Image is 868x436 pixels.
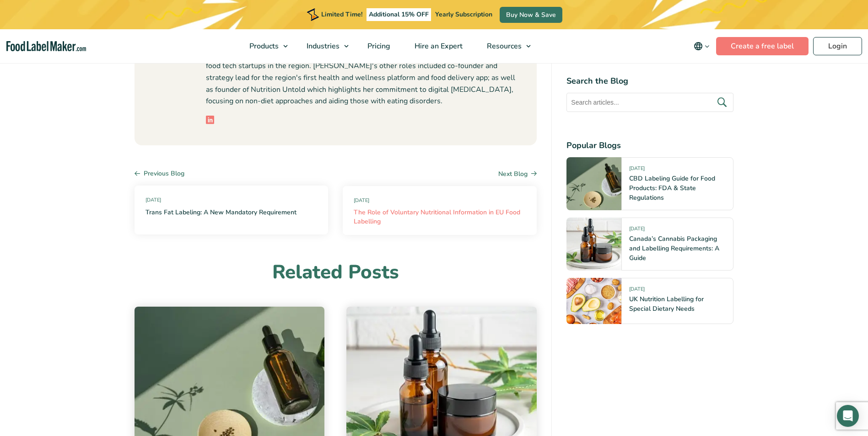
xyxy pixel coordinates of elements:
[629,174,715,202] a: CBD Labeling Guide for Food Products: FDA & State Regulations
[146,208,297,217] a: Trans Fat Labeling: A New Mandatory Requirement
[135,260,537,285] h3: Related Posts
[837,405,859,427] div: Open Intercom Messenger
[247,41,280,51] span: Products
[304,41,340,51] span: Industries
[135,169,184,178] a: Previous Blog
[629,295,704,313] a: UK Nutrition Labelling for Special Dietary Needs
[321,10,362,19] span: Limited Time!
[566,93,733,112] input: Search articles...
[484,41,523,51] span: Resources
[354,197,526,205] span: [DATE]
[295,29,353,63] a: Industries
[237,29,292,63] a: Products
[403,29,473,63] a: Hire an Expert
[566,139,733,152] h4: Popular Blogs
[365,41,391,51] span: Pricing
[716,37,809,55] a: Create a free label
[629,286,645,296] span: [DATE]
[412,41,464,51] span: Hire an Expert
[356,29,400,63] a: Pricing
[354,208,526,226] a: The Role of Voluntary Nutritional Information in EU Food Labelling
[629,225,645,236] span: [DATE]
[566,75,733,87] h4: Search the Blog
[629,234,719,262] a: Canada’s Cannabis Packaging and Labelling Requirements: A Guide
[813,37,862,55] a: Login
[629,165,645,175] span: [DATE]
[146,197,318,204] span: [DATE]
[500,7,562,23] a: Buy Now & Save
[475,29,535,63] a: Resources
[435,10,492,19] span: Yearly Subscription
[498,169,537,179] a: Next Blog
[367,8,431,21] span: Additional 15% OFF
